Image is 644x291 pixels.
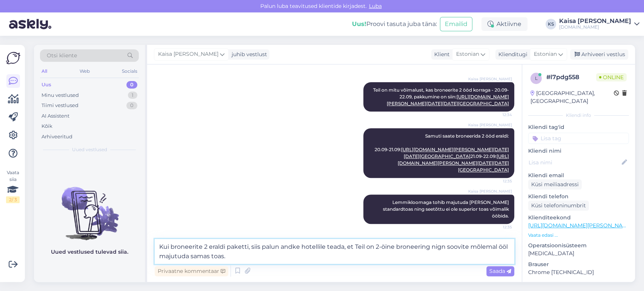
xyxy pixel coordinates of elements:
p: Kliendi tag'id [528,123,629,131]
div: Minu vestlused [41,92,79,99]
a: Kaisa [PERSON_NAME][DOMAIN_NAME] [559,18,639,30]
div: Kaisa [PERSON_NAME] [559,18,631,24]
span: l [535,75,538,81]
span: Lemmikloomaga tohib majutuda [PERSON_NAME] standardtoas ning seetõttu ei ole superior toas võimal... [383,199,510,219]
span: Kaisa [PERSON_NAME] [158,50,218,58]
div: 0 [126,81,137,89]
div: Web [78,66,91,76]
div: [DOMAIN_NAME] [559,24,631,30]
div: [GEOGRAPHIC_DATA], [GEOGRAPHIC_DATA] [530,89,614,105]
div: Socials [120,66,139,76]
span: Online [596,73,627,81]
div: Kliendi info [528,112,629,119]
div: Aktiivne [481,17,527,31]
div: Küsi telefoninumbrit [528,201,589,211]
input: Lisa tag [528,133,629,144]
span: Saada [489,268,511,274]
span: Kaisa [PERSON_NAME] [468,76,512,82]
p: Uued vestlused tulevad siia. [51,248,128,256]
div: KS [546,19,556,29]
div: Tiimi vestlused [41,102,78,109]
div: 1 [128,92,137,99]
input: Lisa nimi [529,158,620,167]
div: 0 [126,102,137,109]
span: Kaisa [PERSON_NAME] [468,122,512,128]
div: Privaatne kommentaar [155,266,228,276]
div: Kõik [41,123,52,130]
span: Luba [367,3,384,9]
img: No chats [34,173,145,241]
div: Uus [41,81,51,89]
div: Proovi tasuta juba täna: [352,20,437,29]
p: Kliendi nimi [528,147,629,155]
img: Askly Logo [6,51,20,65]
span: Teil on mitu võimalust, kas broneerite 2 ööd korraga - 20.09-22.09, pakkumine on siin: [373,87,509,106]
p: Klienditeekond [528,214,629,222]
b: Uus! [352,20,366,28]
span: Kaisa [PERSON_NAME] [468,188,512,194]
a: [URL][DOMAIN_NAME][PERSON_NAME][DATE][DATE][GEOGRAPHIC_DATA] [401,147,509,159]
button: Emailid [440,17,472,31]
textarea: Kui broneerite 2 eraldi paketti, siis palun andke hotellile teada, et Teil on 2-öine broneering n... [155,239,514,264]
p: Kliendi email [528,172,629,179]
a: [URL][DOMAIN_NAME][PERSON_NAME][DATE][DATE][GEOGRAPHIC_DATA] [398,153,509,173]
div: Küsi meiliaadressi [528,179,582,190]
p: [MEDICAL_DATA] [528,250,629,257]
p: Kliendi telefon [528,193,629,201]
div: juhib vestlust [229,51,267,58]
p: Vaata edasi ... [528,232,629,239]
div: Klienditugi [495,51,527,58]
span: Estonian [456,50,479,58]
span: 12:35 [484,224,512,230]
span: Estonian [534,50,557,58]
span: 12:35 [484,178,512,184]
p: Brauser [528,260,629,268]
div: Vaata siia [6,169,20,203]
div: AI Assistent [41,112,69,120]
span: 12:34 [484,112,512,118]
p: Chrome [TECHNICAL_ID] [528,268,629,276]
div: # l7pdg558 [546,73,596,82]
span: Samuti saate broneerida 2 ööd eraldi: 20.09-21.09: 21.09-22.09: [375,133,509,173]
div: 2 / 3 [6,196,20,203]
div: Klient [431,51,450,58]
p: Operatsioonisüsteem [528,242,629,250]
div: All [40,66,49,76]
div: Arhiveeritud [41,133,72,141]
div: Arhiveeri vestlus [570,49,628,60]
span: Uued vestlused [72,146,107,153]
span: Otsi kliente [47,52,77,60]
